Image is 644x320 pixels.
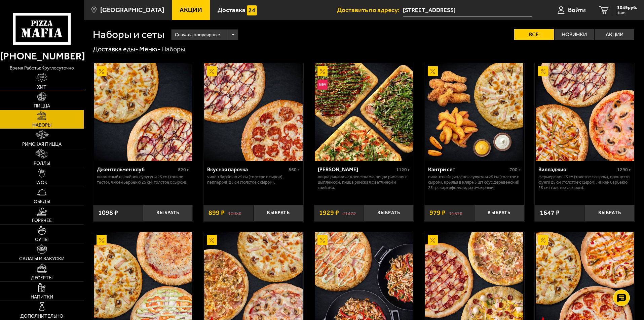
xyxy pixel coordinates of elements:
[20,314,63,319] span: Дополнительно
[317,235,328,245] img: Акционный
[97,166,177,173] div: Джентельмен клуб
[37,85,46,90] span: Хит
[555,29,594,40] label: Новинки
[32,218,52,223] span: Горячее
[178,167,189,173] span: 820 г
[535,63,635,161] a: АкционныйВилладжио
[617,167,631,173] span: 1290 г
[209,210,225,216] span: 899 ₽
[428,66,438,76] img: Акционный
[97,174,189,185] p: Пикантный цыплёнок сулугуни 25 см (тонкое тесто), Чикен Барбекю 25 см (толстое с сыром).
[31,276,52,280] span: Десерты
[428,235,438,245] img: Акционный
[318,166,395,173] div: [PERSON_NAME]
[424,63,524,161] a: АкционныйКантри сет
[617,5,637,10] span: 1049 руб.
[315,63,413,161] img: Мама Миа
[536,63,634,161] img: Вилладжио
[474,205,524,221] button: Выбрать
[403,4,532,16] span: Белградская улица, 6к2
[314,63,414,161] a: АкционныйНовинкаМама Миа
[540,210,560,216] span: 1647 ₽
[319,210,339,216] span: 1929 ₽
[180,7,202,13] span: Акции
[93,45,138,53] a: Доставка еды-
[98,210,118,216] span: 1098 ₽
[318,174,410,190] p: Пицца Римская с креветками, Пицца Римская с цыплёнком, Пицца Римская с ветчиной и грибами.
[254,205,303,221] button: Выбрать
[342,210,356,216] s: 2147 ₽
[35,237,48,242] span: Супы
[538,174,631,190] p: Фермерская 25 см (толстое с сыром), Прошутто Фунги 25 см (толстое с сыром), Чикен Барбекю 25 см (...
[538,66,548,76] img: Акционный
[204,63,302,161] img: Вкусная парочка
[19,257,65,261] span: Салаты и закуски
[538,235,548,245] img: Акционный
[36,180,47,185] span: WOK
[218,7,245,13] span: Доставка
[568,7,586,13] span: Войти
[161,45,185,54] div: Наборы
[32,123,51,128] span: Наборы
[617,11,637,15] span: 1 шт.
[93,29,164,40] h1: Наборы и сеты
[94,63,192,161] img: Джентельмен клуб
[509,167,521,173] span: 700 г
[585,205,635,221] button: Выбрать
[317,80,328,90] img: Новинка
[97,66,107,76] img: Акционный
[449,210,462,216] s: 1167 ₽
[403,4,532,16] input: Ваш адрес доставки
[34,161,50,166] span: Роллы
[428,166,508,173] div: Кантри сет
[337,7,403,13] span: Доставить по адресу:
[228,210,241,216] s: 1098 ₽
[595,29,634,40] label: Акции
[289,167,300,173] span: 860 г
[396,167,410,173] span: 1120 г
[34,199,50,204] span: Обеды
[97,235,107,245] img: Акционный
[31,295,53,300] span: Напитки
[514,29,554,40] label: Все
[247,5,257,15] img: 15daf4d41897b9f0e9f617042186c801.svg
[207,174,300,185] p: Чикен Барбекю 25 см (толстое с сыром), Пепперони 25 см (толстое с сыром).
[317,66,328,76] img: Акционный
[22,142,62,147] span: Римская пицца
[93,63,193,161] a: АкционныйДжентельмен клуб
[429,210,446,216] span: 979 ₽
[207,66,217,76] img: Акционный
[100,7,164,13] span: [GEOGRAPHIC_DATA]
[538,166,615,173] div: Вилладжио
[34,104,50,108] span: Пицца
[139,45,160,53] a: Меню-
[175,29,220,41] span: Сначала популярные
[207,235,217,245] img: Акционный
[203,63,303,161] a: АкционныйВкусная парочка
[143,205,193,221] button: Выбрать
[364,205,414,221] button: Выбрать
[428,174,521,190] p: Пикантный цыплёнок сулугуни 25 см (толстое с сыром), крылья в кляре 5 шт соус деревенский 25 гр, ...
[207,166,287,173] div: Вкусная парочка
[425,63,523,161] img: Кантри сет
